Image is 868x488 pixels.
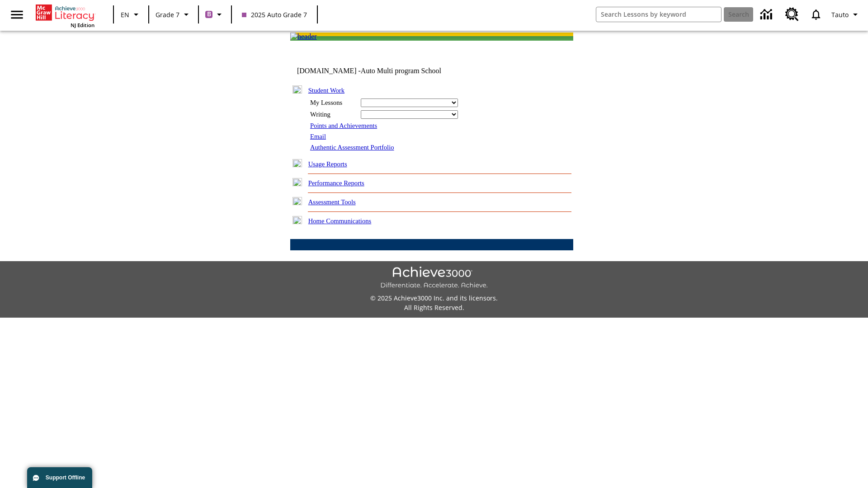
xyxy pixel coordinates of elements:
[361,67,441,75] nobr: Auto Multi program School
[755,2,780,27] a: Data Center
[308,198,356,206] a: Assessment Tools
[308,87,344,94] a: Student Work
[596,7,721,22] input: search field
[117,6,146,23] button: Language: EN, Select a language
[310,133,326,140] a: Email
[828,6,864,23] button: Profile/Settings
[292,159,302,167] img: plus.gif
[292,85,302,94] img: minus.gif
[292,178,302,186] img: plus.gif
[292,197,302,205] img: plus.gif
[36,3,94,28] div: Home
[310,122,377,129] a: Points and Achievements
[202,6,228,23] button: Boost Class color is purple. Change class color
[380,267,488,290] img: Achieve3000 Differentiate Accelerate Achieve
[27,467,92,488] button: Support Offline
[297,67,463,75] td: [DOMAIN_NAME] -
[46,474,85,481] span: Support Offline
[71,22,94,28] span: NJ Edition
[310,111,355,118] div: Writing
[804,3,828,26] a: Notifications
[156,10,179,19] span: Grade 7
[152,6,195,23] button: Grade: Grade 7, Select a grade
[290,33,317,41] img: header
[308,160,347,168] a: Usage Reports
[292,216,302,224] img: plus.gif
[780,2,804,27] a: Resource Center, Will open in new tab
[308,217,372,225] a: Home Communications
[207,9,211,20] span: B
[831,10,849,19] span: Tauto
[121,10,129,19] span: EN
[242,10,307,19] span: 2025 Auto Grade 7
[310,144,394,151] a: Authentic Assessment Portfolio
[4,1,30,28] button: Open side menu
[308,179,364,187] a: Performance Reports
[310,99,355,107] div: My Lessons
